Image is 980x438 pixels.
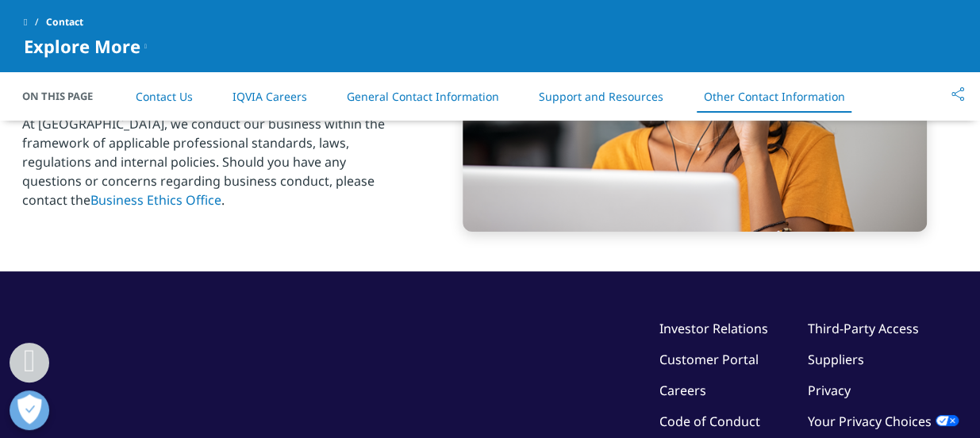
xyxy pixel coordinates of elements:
[808,351,864,368] a: Suppliers
[808,320,919,337] a: Third-Party Access
[233,89,307,104] a: IQVIA Careers
[659,382,706,399] a: Careers
[808,413,959,430] a: Your Privacy Choices
[659,320,768,337] a: Investor Relations
[22,114,407,219] p: At [GEOGRAPHIC_DATA], we conduct our business within the framework of applicable professional sta...
[22,88,110,104] span: On This Page
[90,191,221,209] a: Business Ethics Office
[659,351,759,368] a: Customer Portal
[46,8,83,36] span: Contact
[659,413,760,430] a: Code of Conduct
[539,89,663,104] a: Support and Resources
[24,36,140,56] span: Explore More
[10,390,49,430] button: Open Preferences
[808,382,851,399] a: Privacy
[703,89,844,104] a: Other Contact Information
[136,89,193,104] a: Contact Us
[347,89,499,104] a: General Contact Information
